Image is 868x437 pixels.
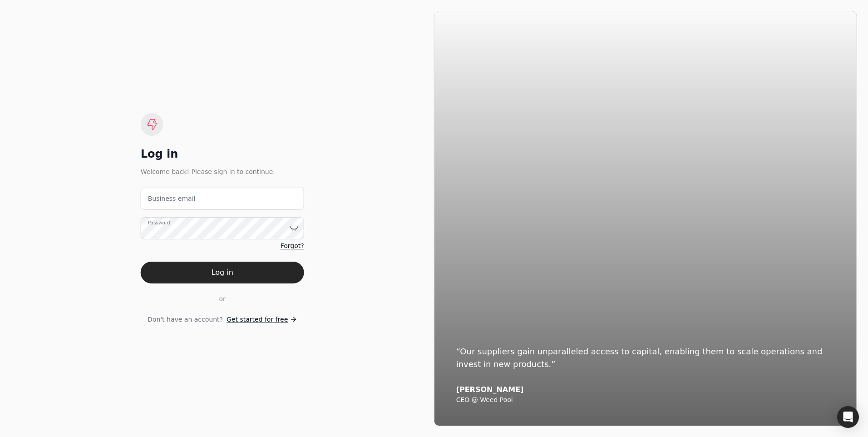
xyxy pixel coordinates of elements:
[148,219,170,226] label: Password
[227,315,297,324] a: Get started for free
[219,294,225,304] span: or
[837,406,859,428] div: Open Intercom Messenger
[141,262,304,283] button: Log in
[456,345,835,371] div: “Our suppliers gain unparalleled access to capital, enabling them to scale operations and invest ...
[456,396,835,404] div: CEO @ Weed Pool
[148,315,223,324] span: Don't have an account?
[227,315,288,324] span: Get started for free
[456,385,835,394] div: [PERSON_NAME]
[281,241,304,251] a: Forgot?
[141,167,304,177] div: Welcome back! Please sign in to continue.
[141,147,304,161] div: Log in
[148,194,196,204] label: Business email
